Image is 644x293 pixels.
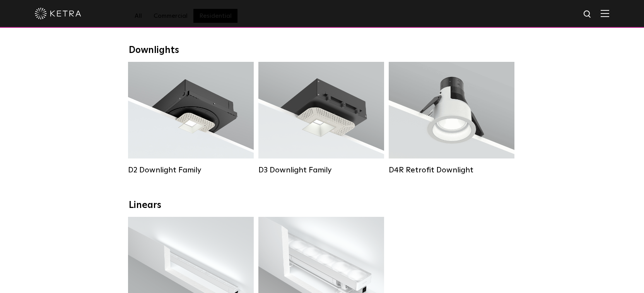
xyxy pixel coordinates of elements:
img: search icon [583,10,593,19]
div: D2 Downlight Family [128,165,254,175]
img: ketra-logo-2019-white [35,8,81,19]
a: D4R Retrofit Downlight Lumen Output:800Colors:White / BlackBeam Angles:15° / 25° / 40° / 60°Watta... [389,62,514,174]
img: Hamburger%20Nav.svg [601,10,609,17]
a: D2 Downlight Family Lumen Output:1200Colors:White / Black / Gloss Black / Silver / Bronze / Silve... [128,62,254,174]
div: Linears [129,200,516,211]
a: D3 Downlight Family Lumen Output:700 / 900 / 1100Colors:White / Black / Silver / Bronze / Paintab... [258,62,384,174]
div: Downlights [129,45,516,56]
div: D3 Downlight Family [258,165,384,175]
div: D4R Retrofit Downlight [389,165,514,175]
